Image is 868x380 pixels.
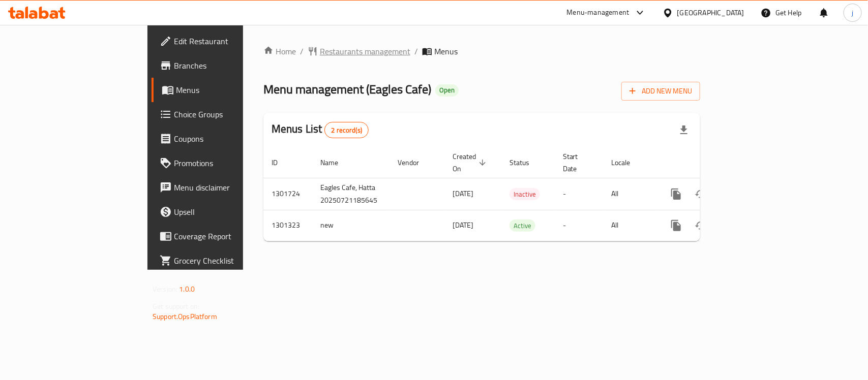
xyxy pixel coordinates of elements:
[672,118,696,142] div: Export file
[312,210,390,241] td: new
[555,210,604,241] td: -
[174,206,284,218] span: Upsell
[263,78,431,101] span: Menu management ( Eagles Cafe )
[567,7,630,19] div: Menu-management
[621,82,700,101] button: Add New Menu
[308,45,410,57] a: Restaurants management
[510,220,535,232] span: Active
[152,78,292,102] a: Menus
[398,156,432,169] span: Vendor
[272,156,291,169] span: ID
[510,219,535,232] div: Active
[152,151,292,175] a: Promotions
[174,35,284,47] span: Edit Restaurant
[604,178,656,210] td: All
[510,156,543,169] span: Status
[174,133,284,145] span: Coupons
[612,156,644,169] span: Locale
[453,150,489,175] span: Created On
[272,121,369,138] h2: Menus List
[510,188,540,200] span: Inactive
[153,310,217,323] a: Support.OpsPlatform
[664,213,689,238] button: more
[435,86,459,94] span: Open
[174,59,284,72] span: Branches
[453,187,473,200] span: [DATE]
[325,125,368,135] span: 2 record(s)
[152,224,292,248] a: Coverage Report
[300,45,304,57] li: /
[152,175,292,200] a: Menu disclaimer
[174,181,284,194] span: Menu disclaimer
[174,255,284,267] span: Grocery Checklist
[320,45,410,57] span: Restaurants management
[176,84,284,96] span: Menus
[630,85,692,98] span: Add New Menu
[453,218,473,232] span: [DATE]
[174,230,284,242] span: Coverage Report
[563,150,591,175] span: Start Date
[153,300,199,313] span: Get support on:
[435,84,459,97] div: Open
[174,157,284,169] span: Promotions
[689,182,713,206] button: Change Status
[152,102,292,126] a: Choice Groups
[555,178,604,210] td: -
[152,29,292,53] a: Edit Restaurant
[153,282,177,296] span: Version:
[689,213,713,238] button: Change Status
[263,147,770,241] table: enhanced table
[152,200,292,224] a: Upsell
[152,126,292,151] a: Coupons
[152,248,292,273] a: Grocery Checklist
[604,210,656,241] td: All
[152,53,292,78] a: Branches
[320,156,351,169] span: Name
[324,122,369,138] div: Total records count
[263,45,700,57] nav: breadcrumb
[677,7,744,18] div: [GEOGRAPHIC_DATA]
[312,178,390,210] td: Eagles Cafe, Hatta 20250721185645
[174,108,284,120] span: Choice Groups
[664,182,689,206] button: more
[656,147,770,178] th: Actions
[414,45,418,57] li: /
[852,7,853,18] span: j
[434,45,458,57] span: Menus
[179,282,195,296] span: 1.0.0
